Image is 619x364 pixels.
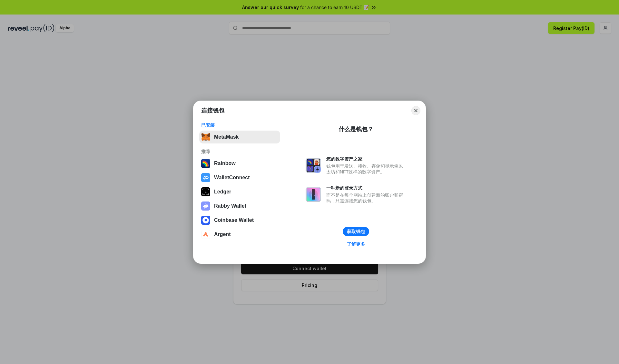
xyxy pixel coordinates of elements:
[411,106,420,115] button: Close
[201,149,278,154] div: 推荐
[201,230,210,239] img: svg+xml,%3Csvg%20width%3D%2228%22%20height%3D%2228%22%20viewBox%3D%220%200%2028%2028%22%20fill%3D...
[347,241,365,247] div: 了解更多
[326,185,406,191] div: 一种新的登录方式
[199,214,280,227] button: Coinbase Wallet
[201,216,210,225] img: svg+xml,%3Csvg%20width%3D%2228%22%20height%3D%2228%22%20viewBox%3D%220%200%2028%2028%22%20fill%3D...
[199,185,280,198] button: Ledger
[214,203,246,209] div: Rabby Wallet
[339,125,373,133] div: 什么是钱包？
[201,187,210,196] img: svg+xml,%3Csvg%20xmlns%3D%22http%3A%2F%2Fwww.w3.org%2F2000%2Fsvg%22%20width%3D%2228%22%20height%3...
[199,131,280,143] button: MetaMask
[306,158,321,173] img: svg+xml,%3Csvg%20xmlns%3D%22http%3A%2F%2Fwww.w3.org%2F2000%2Fsvg%22%20fill%3D%22none%22%20viewBox...
[201,133,210,142] img: svg+xml,%3Csvg%20fill%3D%22none%22%20height%3D%2233%22%20viewBox%3D%220%200%2035%2033%22%20width%...
[214,161,236,166] div: Rainbow
[201,173,210,182] img: svg+xml,%3Csvg%20width%3D%2228%22%20height%3D%2228%22%20viewBox%3D%220%200%2028%2028%22%20fill%3D...
[326,192,406,204] div: 而不是在每个网站上创建新的账户和密码，只需连接您的钱包。
[214,189,231,195] div: Ledger
[201,107,224,114] h1: 连接钱包
[326,156,406,162] div: 您的数字资产之家
[214,175,250,181] div: WalletConnect
[199,228,280,241] button: Argent
[326,163,406,175] div: 钱包用于发送、接收、存储和显示像以太坊和NFT这样的数字资产。
[306,187,321,202] img: svg+xml,%3Csvg%20xmlns%3D%22http%3A%2F%2Fwww.w3.org%2F2000%2Fsvg%22%20fill%3D%22none%22%20viewBox...
[214,217,254,223] div: Coinbase Wallet
[343,240,369,248] a: 了解更多
[201,122,278,128] div: 已安装
[199,200,280,212] button: Rabby Wallet
[201,202,210,211] img: svg+xml,%3Csvg%20xmlns%3D%22http%3A%2F%2Fwww.w3.org%2F2000%2Fsvg%22%20fill%3D%22none%22%20viewBox...
[343,227,369,236] button: 获取钱包
[201,159,210,168] img: svg+xml,%3Csvg%20width%3D%22120%22%20height%3D%22120%22%20viewBox%3D%220%200%20120%20120%22%20fil...
[347,229,365,234] div: 获取钱包
[214,231,231,237] div: Argent
[199,171,280,184] button: WalletConnect
[214,134,239,140] div: MetaMask
[199,157,280,170] button: Rainbow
